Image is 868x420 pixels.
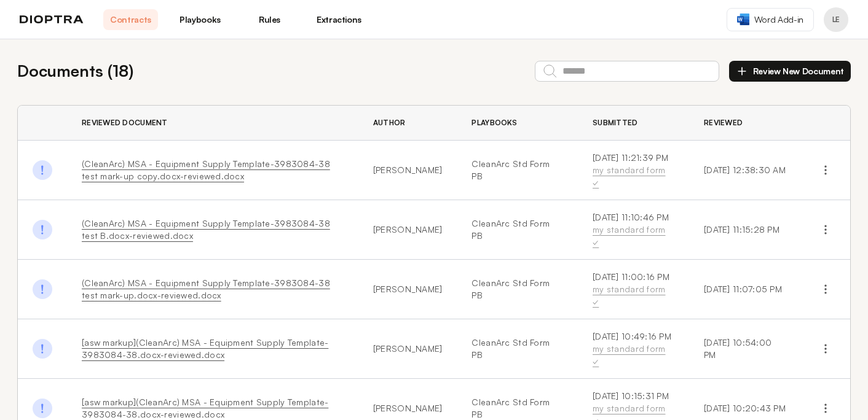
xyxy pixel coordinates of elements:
[82,337,328,360] a: [asw markup](CleanArc) MSA - Equipment Supply Template-3983084-38.docx-reviewed.docx
[471,277,563,301] a: CleanArc Std Form PB
[33,220,52,239] img: Done
[242,9,297,30] a: Rules
[578,141,689,200] td: [DATE] 11:21:39 PM
[593,164,674,189] div: my standard form ✓
[727,8,814,31] a: Word Add-in
[593,283,674,308] div: my standard form ✓
[82,278,330,300] a: (CleanArc) MSA - Equipment Supply Template-3983084-38 test mark-up.docx-reviewed.docx
[471,217,563,242] a: CleanArc Std Form PB
[33,279,52,299] img: Done
[82,218,330,241] a: (CleanArc) MSA - Equipment Supply Template-3983084-38 test B.docx-reviewed.docx
[358,200,457,260] td: [PERSON_NAME]
[593,224,674,248] div: my standard form ✓
[312,9,366,30] a: Extractions
[82,397,328,419] a: [asw markup](CleanArc) MSA - Equipment Supply Template-3983084-38.docx-reviewed.docx
[358,260,457,319] td: [PERSON_NAME]
[754,14,803,26] span: Word Add-in
[103,9,158,30] a: Contracts
[67,106,358,141] th: Reviewed Document
[578,319,689,379] td: [DATE] 10:49:16 PM
[593,343,674,367] div: my standard form ✓
[358,141,457,200] td: [PERSON_NAME]
[689,106,801,141] th: Reviewed
[33,160,52,180] img: Done
[457,106,578,141] th: Playbooks
[689,200,801,260] td: [DATE] 11:15:28 PM
[82,158,330,181] a: (CleanArc) MSA - Equipment Supply Template-3983084-38 test mark-up copy.docx-reviewed.docx
[358,106,457,141] th: Author
[33,399,52,418] img: Done
[471,158,563,182] a: CleanArc Std Form PB
[33,339,52,359] img: Done
[20,15,84,24] img: logo
[578,260,689,319] td: [DATE] 11:00:16 PM
[729,61,851,82] button: Review New Document
[689,260,801,319] td: [DATE] 11:07:05 PM
[471,336,563,361] a: CleanArc Std Form PB
[17,59,133,83] h2: Documents ( 18 )
[689,141,801,200] td: [DATE] 12:38:30 AM
[737,14,749,25] img: word
[824,7,848,32] button: Profile menu
[578,200,689,260] td: [DATE] 11:10:46 PM
[358,319,457,379] td: [PERSON_NAME]
[173,9,227,30] a: Playbooks
[689,319,801,379] td: [DATE] 10:54:00 PM
[578,106,689,141] th: Submitted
